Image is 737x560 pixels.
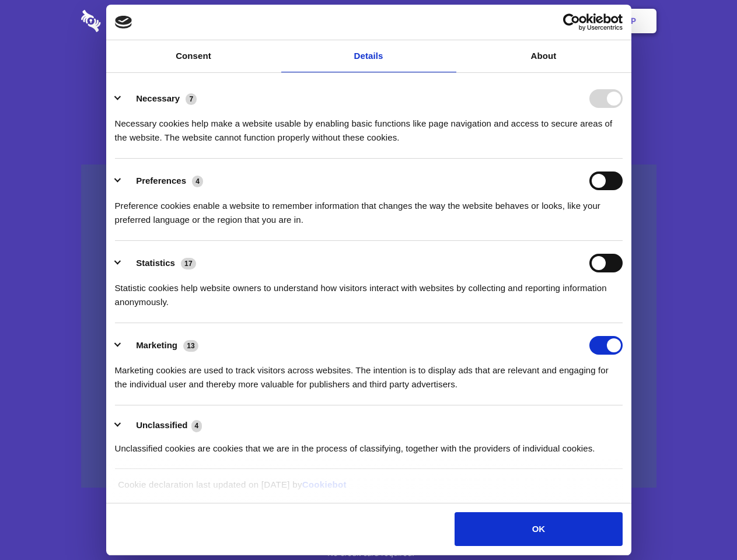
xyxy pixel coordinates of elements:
span: 17 [181,258,196,269]
label: Marketing [136,340,177,350]
a: About [456,40,631,72]
a: Details [281,40,456,72]
span: 4 [191,420,202,432]
div: Preference cookies enable a website to remember information that changes the way the website beha... [115,190,623,227]
iframe: Drift Widget Chat Controller [679,502,723,546]
img: logo [115,16,132,29]
button: Marketing (13) [115,336,206,355]
a: Consent [106,40,281,72]
a: Login [529,3,580,39]
span: 4 [192,176,203,187]
a: Usercentrics Cookiebot - opens in a new window [521,13,623,31]
img: logo-wordmark-white-trans-d4663122ce5f474addd5e946df7df03e33cb6a1c49d2221995e7729f52c070b2.svg [81,10,181,32]
button: OK [455,512,622,546]
span: 13 [183,340,198,352]
h4: Auto-redaction of sensitive data, encrypted data sharing and self-destructing private chats. Shar... [81,106,656,145]
button: Necessary (7) [115,89,204,108]
div: Necessary cookies help make a website usable by enabling basic functions like page navigation and... [115,108,623,145]
button: Preferences (4) [115,171,211,190]
span: 7 [186,93,197,105]
label: Statistics [136,258,175,268]
div: Cookie declaration last updated on [DATE] by [109,478,628,501]
a: Pricing [343,3,393,39]
a: Cookiebot [302,480,347,489]
div: Unclassified cookies are cookies that we are in the process of classifying, together with the pro... [115,433,623,456]
div: Marketing cookies are used to track visitors across websites. The intention is to display ads tha... [115,355,623,391]
button: Statistics (17) [115,254,204,272]
label: Necessary [136,93,180,103]
label: Preferences [136,176,186,185]
a: Wistia video thumbnail [81,164,656,488]
h1: Eliminate Slack Data Loss. [81,52,656,94]
div: Statistic cookies help website owners to understand how visitors interact with websites by collec... [115,272,623,309]
a: Contact [473,3,527,39]
button: Unclassified (4) [115,418,209,433]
